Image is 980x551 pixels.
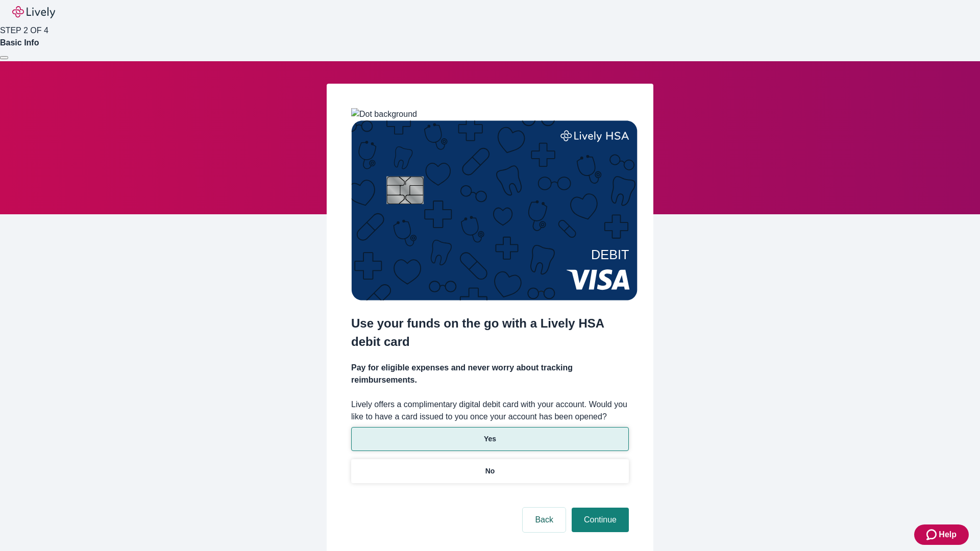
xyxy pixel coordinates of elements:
[939,529,957,541] span: Help
[351,398,629,423] label: Lively offers a complimentary digital debit card with your account. Would you like to have a card...
[351,459,629,483] button: No
[914,524,969,545] button: Zendesk support iconHelp
[351,314,629,351] h2: Use your funds on the go with a Lively HSA debit card
[572,508,629,532] button: Continue
[12,6,55,18] img: Lively
[926,529,939,541] svg: Zendesk support icon
[351,427,629,451] button: Yes
[351,120,638,300] img: Debit card
[523,508,566,532] button: Back
[351,362,629,386] h4: Pay for eligible expenses and never worry about tracking reimbursements.
[484,434,496,444] p: Yes
[485,466,495,477] p: No
[351,108,417,120] img: Dot background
